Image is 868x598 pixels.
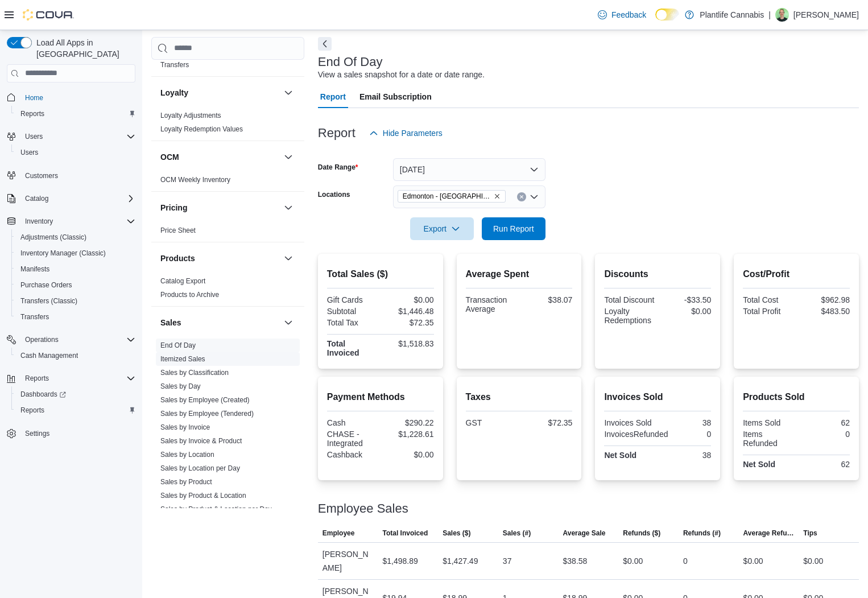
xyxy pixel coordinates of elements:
[683,529,721,538] span: Refunds (#)
[20,281,72,290] span: Purchase Orders
[16,230,91,244] a: Adjustments (Classic)
[20,109,44,118] span: Reports
[20,130,135,143] span: Users
[20,249,106,258] span: Inventory Manager (Classic)
[160,409,254,418] span: Sales by Employee (Tendered)
[160,125,243,134] span: Loyalty Redemption Values
[160,317,181,328] h3: Sales
[604,418,655,427] div: Invoices Sold
[160,290,219,299] span: Products to Archive
[160,450,214,459] span: Sales by Location
[743,529,795,538] span: Average Refund
[16,262,135,276] span: Manifests
[623,529,660,538] span: Refunds ($)
[282,150,295,164] button: OCM
[20,372,53,385] button: Reports
[799,418,850,427] div: 62
[383,318,434,327] div: $72.35
[2,425,140,442] button: Settings
[160,355,205,363] a: Itemized Sales
[16,107,49,121] a: Reports
[799,430,850,439] div: 0
[160,341,196,350] span: End Of Day
[11,277,140,293] button: Purchase Orders
[20,427,54,440] a: Settings
[20,148,38,157] span: Users
[803,554,823,568] div: $0.00
[160,341,196,349] a: End Of Day
[160,492,246,500] a: Sales by Product & Location
[16,387,135,401] span: Dashboards
[494,193,501,200] button: Remove Edmonton - ICE District from selection in this group
[16,230,135,244] span: Adjustments (Classic)
[503,529,531,538] span: Sales (#)
[604,267,711,281] h2: Discounts
[160,382,201,390] a: Sales by Day
[2,129,140,145] button: Users
[799,307,850,316] div: $483.50
[7,85,135,472] nav: Complex example
[672,430,711,439] div: 0
[11,106,140,122] button: Reports
[383,450,434,459] div: $0.00
[16,278,77,292] a: Purchase Orders
[318,37,332,51] button: Next
[604,430,668,439] div: InvoicesRefunded
[16,403,135,417] span: Reports
[327,430,378,448] div: CHASE - Integrated
[16,146,43,159] a: Users
[160,396,250,404] a: Sales by Employee (Created)
[775,8,789,22] div: Nolan Carter
[2,213,140,229] button: Inventory
[160,151,279,163] button: OCM
[151,109,304,141] div: Loyalty
[160,477,212,486] span: Sales by Product
[365,122,447,145] button: Hide Parameters
[318,69,485,81] div: View a sales snapshot for a date or date range.
[160,151,179,163] h3: OCM
[611,9,646,20] span: Feedback
[521,295,572,304] div: $38.07
[799,295,850,304] div: $962.98
[743,460,775,469] strong: Net Sold
[160,176,230,184] a: OCM Weekly Inventory
[16,294,82,308] a: Transfers (Classic)
[403,191,491,202] span: Edmonton - [GEOGRAPHIC_DATA]
[160,111,221,120] span: Loyalty Adjustments
[382,554,418,568] div: $1,498.89
[11,245,140,261] button: Inventory Manager (Classic)
[743,307,794,316] div: Total Profit
[16,246,135,260] span: Inventory Manager (Classic)
[443,554,478,568] div: $1,427.49
[20,390,66,399] span: Dashboards
[282,86,295,100] button: Loyalty
[20,91,48,105] a: Home
[410,217,474,240] button: Export
[160,395,250,405] span: Sales by Employee (Created)
[11,229,140,245] button: Adjustments (Classic)
[20,351,78,360] span: Cash Management
[20,233,86,242] span: Adjustments (Classic)
[20,333,63,347] button: Operations
[318,126,356,140] h3: Report
[16,310,53,324] a: Transfers
[160,226,196,234] a: Price Sheet
[604,451,636,460] strong: Net Sold
[683,554,688,568] div: 0
[25,429,49,438] span: Settings
[466,418,517,427] div: GST
[768,8,771,22] p: |
[743,430,794,448] div: Items Refunded
[25,132,43,141] span: Users
[327,307,378,316] div: Subtotal
[443,529,470,538] span: Sales ($)
[20,426,135,440] span: Settings
[327,339,359,357] strong: Total Invoiced
[160,410,254,418] a: Sales by Employee (Tendered)
[16,146,135,159] span: Users
[11,309,140,325] button: Transfers
[604,307,655,325] div: Loyalty Redemptions
[743,390,850,404] h2: Products Sold
[23,9,74,20] img: Cova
